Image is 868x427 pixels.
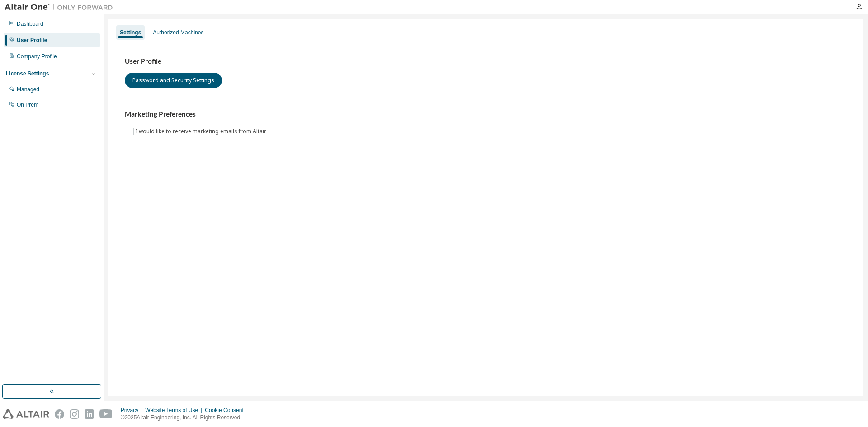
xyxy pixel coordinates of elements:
div: Settings [120,29,141,36]
div: On Prem [17,101,38,108]
div: Company Profile [17,53,57,60]
div: Managed [17,86,39,93]
div: License Settings [6,70,49,77]
img: facebook.svg [55,409,64,419]
div: Website Terms of Use [145,407,205,414]
div: Cookie Consent [205,407,249,414]
img: instagram.svg [70,409,79,419]
button: Password and Security Settings [125,73,222,88]
h3: Marketing Preferences [125,110,847,119]
img: altair_logo.svg [3,409,49,419]
div: Dashboard [17,20,43,28]
div: Privacy [121,407,145,414]
img: youtube.svg [99,409,113,419]
img: linkedin.svg [85,409,94,419]
h3: User Profile [125,57,847,66]
img: Altair One [5,3,118,12]
p: © 2025 Altair Engineering, Inc. All Rights Reserved. [121,414,249,422]
div: Authorized Machines [153,29,203,36]
div: User Profile [17,37,47,44]
label: I would like to receive marketing emails from Altair [136,126,268,137]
